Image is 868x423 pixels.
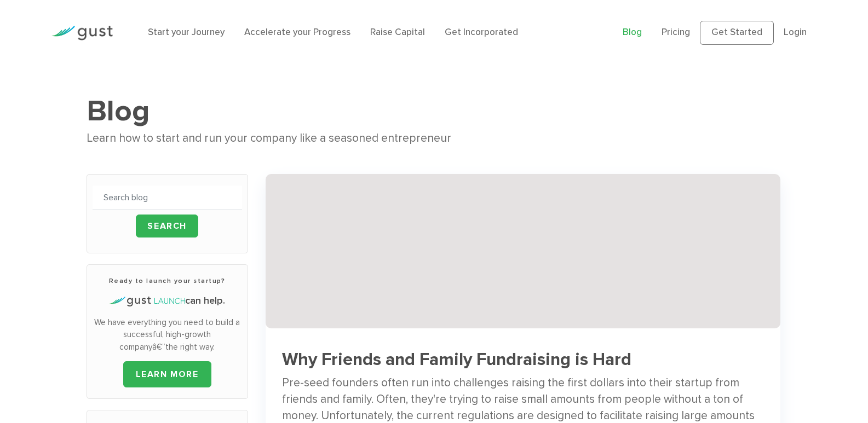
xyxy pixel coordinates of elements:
[93,276,242,286] h3: Ready to launch your startup?
[87,93,782,129] h1: Blog
[445,27,518,38] a: Get Incorporated
[623,27,642,38] a: Blog
[662,27,690,38] a: Pricing
[148,27,225,38] a: Start your Journey
[784,27,807,38] a: Login
[93,294,242,308] h4: can help.
[136,215,198,237] input: Search
[93,316,242,354] p: We have everything you need to build a successful, high-growth companyâ€”the right way.
[700,21,774,45] a: Get Started
[370,27,425,38] a: Raise Capital
[244,27,350,38] a: Accelerate your Progress
[282,350,764,369] h3: Why Friends and Family Fundraising is Hard
[123,361,211,387] a: LEARN MORE
[87,129,782,148] div: Learn how to start and run your company like a seasoned entrepreneur
[93,186,242,210] input: Search blog
[51,26,113,40] img: Gust Logo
